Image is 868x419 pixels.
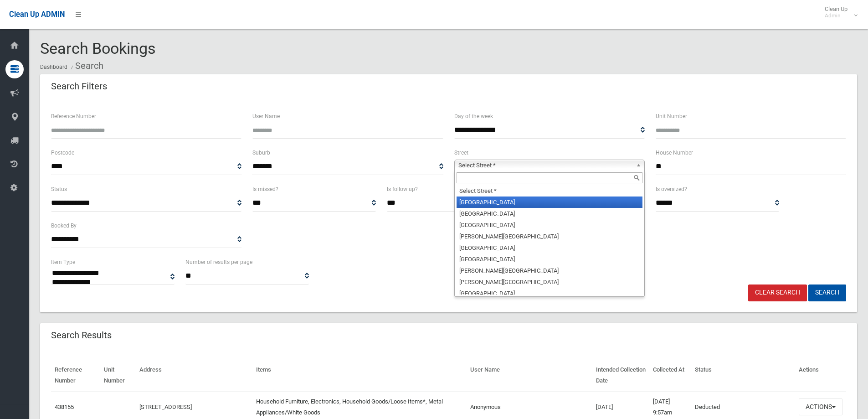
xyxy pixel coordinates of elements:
[820,5,857,19] span: Clean Up
[457,231,642,242] li: [PERSON_NAME][GEOGRAPHIC_DATA]
[100,360,136,391] th: Unit Number
[748,285,807,301] a: Clear Search
[69,57,103,74] li: Search
[454,111,493,121] label: Day of the week
[9,10,65,19] span: Clean Up ADMIN
[808,285,846,301] button: Search
[51,360,100,391] th: Reference Number
[457,265,642,276] li: [PERSON_NAME][GEOGRAPHIC_DATA]
[40,326,123,344] header: Search Results
[656,111,687,121] label: Unit Number
[40,78,118,95] header: Search Filters
[656,184,687,194] label: Is oversized?
[252,148,270,158] label: Suburb
[40,64,67,70] a: Dashboard
[457,197,642,208] li: [GEOGRAPHIC_DATA]
[691,360,795,391] th: Status
[656,148,693,158] label: House Number
[136,360,252,391] th: Address
[51,257,75,267] label: Item Type
[387,184,418,194] label: Is follow up?
[649,360,691,391] th: Collected At
[185,257,252,267] label: Number of results per page
[457,253,642,265] li: [GEOGRAPHIC_DATA]
[825,12,847,19] small: Admin
[795,360,846,391] th: Actions
[457,208,642,219] li: [GEOGRAPHIC_DATA]
[592,360,649,391] th: Intended Collection Date
[51,184,67,194] label: Status
[252,360,467,391] th: Items
[457,276,642,288] li: [PERSON_NAME][GEOGRAPHIC_DATA]
[139,403,192,410] a: [STREET_ADDRESS]
[457,242,642,253] li: [GEOGRAPHIC_DATA]
[457,219,642,231] li: [GEOGRAPHIC_DATA]
[457,185,642,197] li: Select Street *
[55,403,74,410] a: 438155
[51,148,74,158] label: Postcode
[51,111,96,121] label: Reference Number
[454,148,468,158] label: Street
[799,398,842,415] button: Actions
[458,160,632,171] span: Select Street *
[252,111,280,121] label: User Name
[40,39,156,57] span: Search Bookings
[467,360,592,391] th: User Name
[252,184,278,194] label: Is missed?
[51,221,77,231] label: Booked By
[457,288,642,299] li: [GEOGRAPHIC_DATA]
